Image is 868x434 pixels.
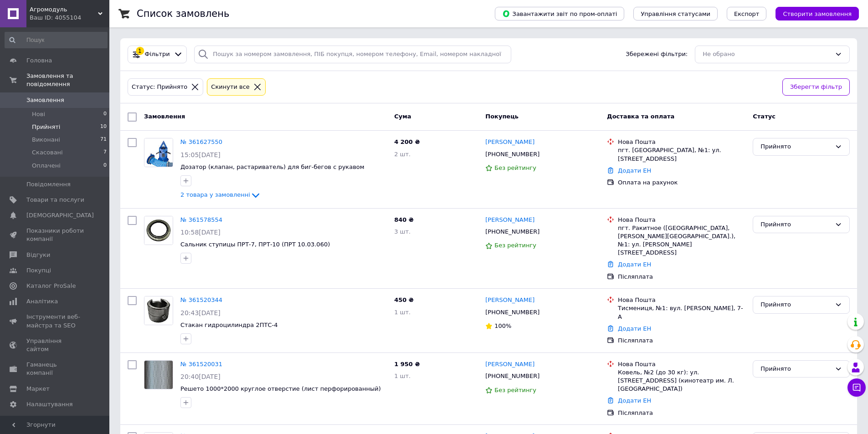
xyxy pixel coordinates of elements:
a: № 361627550 [180,138,222,145]
span: Аналітика [26,297,58,306]
span: 0 [103,110,107,118]
div: Нова Пошта [618,360,745,368]
span: Покупець [485,113,519,120]
a: Створити замовлення [766,10,859,17]
div: Прийнято [760,142,831,152]
a: [PERSON_NAME] [485,216,534,225]
a: [PERSON_NAME] [485,296,534,305]
div: Оплата на рахунок [618,179,745,187]
img: Фото товару [144,216,173,245]
span: Управління статусами [641,10,710,17]
button: Чат з покупцем [847,378,866,397]
a: Стакан гидроцилиндра 2ПТС-4 [180,322,277,328]
span: Замовлення [26,96,64,104]
span: Прийняті [32,123,60,131]
span: 1 шт. [394,309,411,316]
span: 840 ₴ [394,216,414,223]
span: Без рейтингу [494,242,536,249]
div: Нова Пошта [618,296,745,304]
span: 20:43[DATE] [180,309,221,317]
a: Додати ЕН [618,261,651,268]
span: Інструменти веб-майстра та SEO [26,313,84,329]
span: Без рейтингу [494,387,536,393]
a: Фото товару [144,138,173,167]
div: Прийнято [760,300,831,310]
div: [PHONE_NUMBER] [483,226,541,238]
a: 2 товара у замовленні [180,191,261,198]
div: пгт. [GEOGRAPHIC_DATA], №1: ул. [STREET_ADDRESS] [618,146,745,163]
span: 4 200 ₴ [394,138,420,145]
div: пгт. Ракитное ([GEOGRAPHIC_DATA], [PERSON_NAME][GEOGRAPHIC_DATA].), №1: ул. [PERSON_NAME][STREET_... [618,224,745,257]
span: Маркет [26,385,50,393]
span: 7 [103,148,107,157]
span: Замовлення та повідомлення [26,72,109,88]
span: Покупці [26,266,51,275]
img: Фото товару [144,361,173,389]
a: Фото товару [144,296,173,325]
div: Ваш ID: 4055104 [30,14,109,22]
h1: Список замовлень [137,8,229,19]
a: Дозатор (клапан, растариватель) для биг-бегов с рукавом [180,163,365,170]
a: № 361520344 [180,296,222,303]
div: Післяплата [618,273,745,281]
span: 10 [100,123,107,131]
span: Агромодуль [30,5,98,14]
a: Сальник ступицы ПРТ-7, ПРТ-10 (ПРТ 10.03.060) [180,241,330,248]
span: Виконані [32,136,60,144]
span: Експорт [734,10,760,17]
a: [PERSON_NAME] [485,360,534,369]
span: 3 шт. [394,228,411,235]
a: № 361578554 [180,216,222,223]
div: Нова Пошта [618,216,745,224]
span: 20:40[DATE] [180,373,221,380]
div: Післяплата [618,337,745,345]
a: Додати ЕН [618,397,651,404]
span: Доставка та оплата [607,113,674,120]
span: Завантажити звіт по пром-оплаті [502,10,617,18]
span: Cума [394,113,411,120]
div: Прийнято [760,364,831,374]
span: 1 шт. [394,373,411,379]
span: 2 шт. [394,151,411,158]
div: Cкинути все [209,82,252,92]
span: 15:05[DATE] [180,151,221,158]
div: Ковель, №2 (до 30 кг): ул. [STREET_ADDRESS] (кинотеатр им. Л. [GEOGRAPHIC_DATA]) [618,368,745,393]
span: Оплачені [32,162,61,170]
span: Фільтри [145,50,170,59]
div: Нова Пошта [618,138,745,146]
div: Післяплата [618,409,745,417]
button: Створити замовлення [776,7,859,20]
button: Зберегти фільтр [782,78,850,96]
span: 450 ₴ [394,296,414,303]
span: 100% [494,322,511,329]
span: Скасовані [32,148,63,157]
a: № 361520031 [180,361,222,368]
a: Решето 1000*2000 круглое отверстие (лист перфорированный) [180,385,381,392]
span: Нові [32,110,45,118]
span: 2 товара у замовленні [180,191,250,198]
div: Статус: Прийнято [130,82,189,92]
div: Прийнято [760,220,831,230]
span: Замовлення [144,113,185,120]
span: Гаманець компанії [26,361,84,377]
div: Не обрано [703,50,831,59]
span: Управління сайтом [26,337,84,353]
div: [PHONE_NUMBER] [483,370,541,382]
img: Фото товару [144,138,173,167]
span: Зберегти фільтр [790,82,842,92]
span: 10:58[DATE] [180,229,221,236]
span: Головна [26,56,52,65]
div: Тисмениця, №1: вул. [PERSON_NAME], 7-А [618,304,745,321]
span: Повідомлення [26,180,71,189]
span: [DEMOGRAPHIC_DATA] [26,211,94,220]
span: Відгуки [26,251,50,259]
span: Створити замовлення [783,10,852,17]
button: Управління статусами [633,7,718,20]
div: [PHONE_NUMBER] [483,148,541,160]
span: Налаштування [26,400,73,408]
a: Фото товару [144,360,173,389]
